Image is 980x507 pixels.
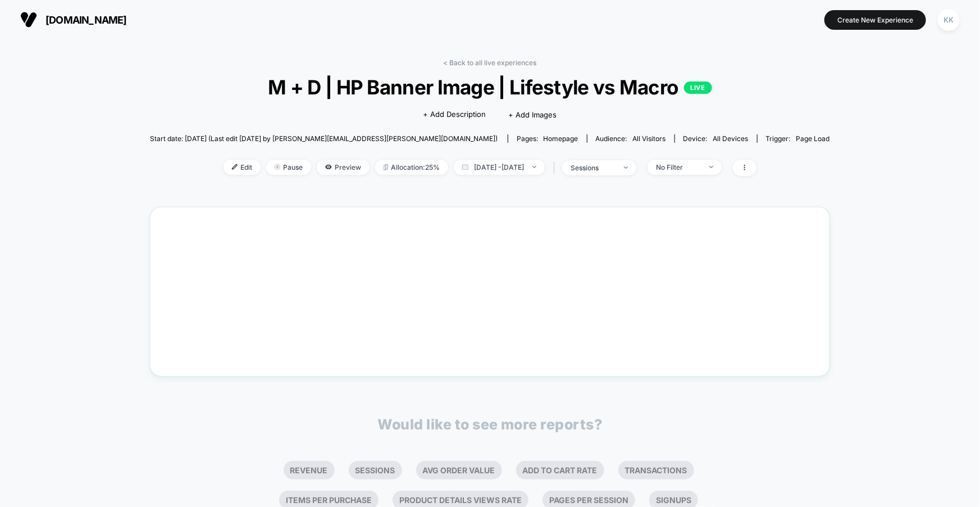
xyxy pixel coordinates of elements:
[544,134,578,143] span: homepage
[684,82,712,94] p: LIVE
[45,14,127,26] span: [DOMAIN_NAME]
[938,9,960,31] div: KK
[275,164,280,170] img: end
[384,164,388,170] img: rebalance
[266,160,311,175] span: Pause
[532,166,536,168] img: end
[444,58,537,67] a: < Back to all live experiences
[824,10,926,30] button: Create New Experience
[349,461,402,479] li: Sessions
[232,164,238,170] img: edit
[550,160,562,176] span: |
[633,134,666,143] span: All Visitors
[596,134,666,143] div: Audience:
[224,160,261,175] span: Edit
[423,109,486,120] span: + Add Description
[454,160,545,175] span: [DATE] - [DATE]
[508,110,557,119] span: + Add Images
[17,11,130,29] button: [DOMAIN_NAME]
[796,134,830,143] span: Page Load
[709,166,713,168] img: end
[516,461,604,479] li: Add To Cart Rate
[317,160,370,175] span: Preview
[416,461,502,479] li: Avg Order Value
[517,134,578,143] div: Pages:
[571,164,616,172] div: sessions
[462,164,468,170] img: calendar
[375,160,448,175] span: Allocation: 25%
[150,134,498,143] span: Start date: [DATE] (Last edit [DATE] by [PERSON_NAME][EMAIL_ADDRESS][PERSON_NAME][DOMAIN_NAME])
[20,11,37,28] img: Visually logo
[674,134,757,143] span: Device:
[935,8,963,31] button: KK
[656,163,701,171] div: No Filter
[624,166,628,169] img: end
[284,461,335,479] li: Revenue
[618,461,694,479] li: Transactions
[184,75,796,99] span: M + D | HP Banner Image | Lifestyle vs Macro
[766,134,830,143] div: Trigger:
[378,416,603,433] p: Would like to see more reports?
[713,134,749,143] span: all devices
